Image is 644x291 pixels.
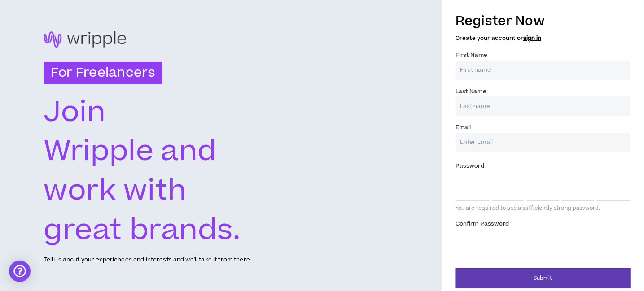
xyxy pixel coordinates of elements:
text: Join [44,92,105,133]
label: Email [456,120,471,135]
input: Enter Email [456,133,631,152]
a: sign in [523,34,541,42]
label: Last Name [456,84,486,99]
p: Tell us about your experiences and interests and we'll take it from there. [44,256,251,264]
text: great brands. [44,210,241,251]
input: Last name [456,96,631,116]
span: Password [456,162,485,170]
div: Open Intercom Messenger [9,261,31,282]
h3: For Freelancers [44,62,162,84]
label: Confirm Password [456,217,509,231]
button: Submit [456,268,631,288]
div: You are required to use a sufficiently strong password. [456,205,631,212]
input: First name [456,61,631,80]
text: Wripple and [44,131,218,172]
h5: Create your account or [456,35,631,41]
h3: Register Now [456,12,631,30]
label: First Name [456,48,487,62]
text: work with [44,170,187,211]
